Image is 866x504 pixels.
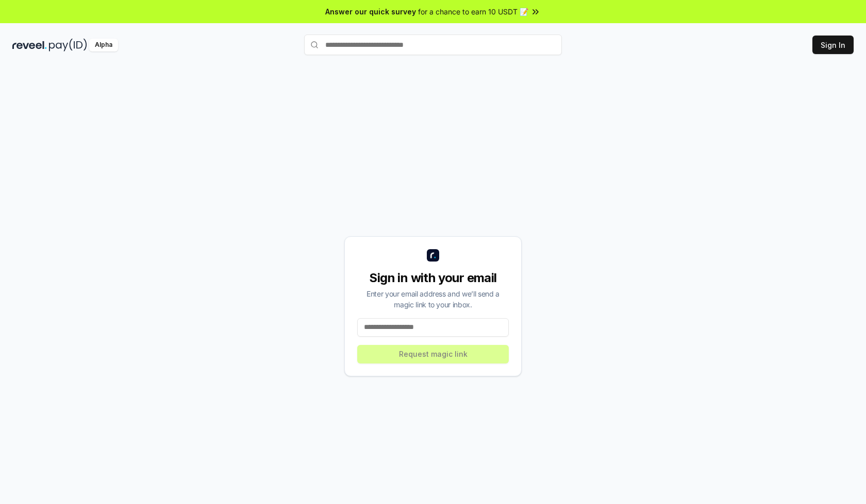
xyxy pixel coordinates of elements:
[325,6,416,17] span: Answer our quick survey
[418,6,528,17] span: for a chance to earn 10 USDT 📝
[357,270,509,286] div: Sign in with your email
[89,39,118,51] div: Alpha
[12,39,47,51] img: reveel_dark
[427,249,439,262] img: logo_small
[357,288,509,310] div: Enter your email address and we’ll send a magic link to your inbox.
[49,39,87,51] img: pay_id
[812,36,854,54] button: Sign In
